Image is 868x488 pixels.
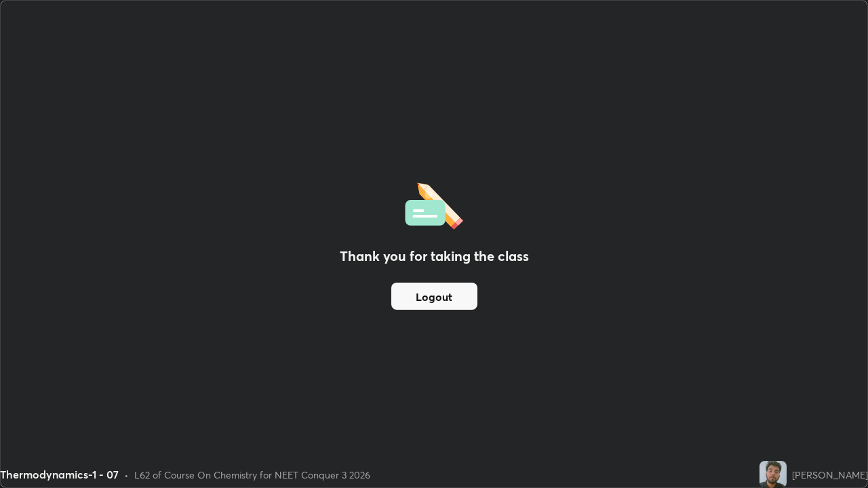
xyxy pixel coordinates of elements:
div: • [124,468,129,482]
img: 19f989a38fe546ddb8dd8429d2cd8ef6.jpg [759,461,787,488]
button: Logout [391,283,477,310]
div: L62 of Course On Chemistry for NEET Conquer 3 2026 [134,468,370,482]
img: offlineFeedback.1438e8b3.svg [405,178,463,230]
h2: Thank you for taking the class [340,246,529,266]
div: [PERSON_NAME] [792,468,868,482]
